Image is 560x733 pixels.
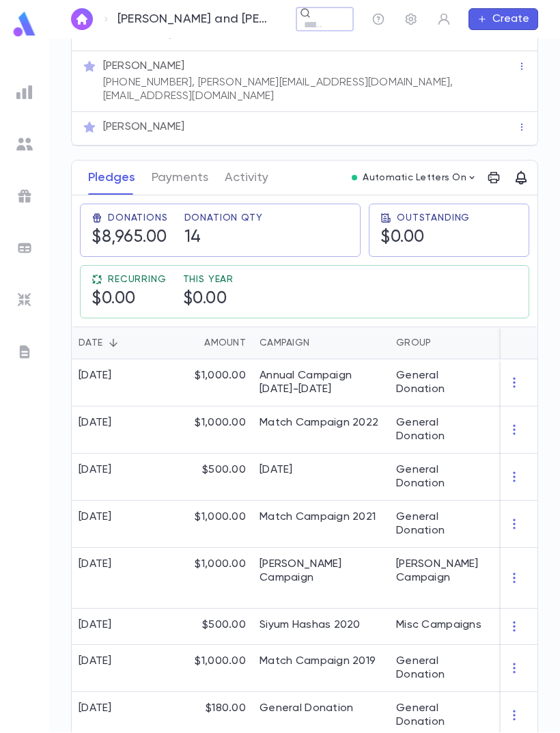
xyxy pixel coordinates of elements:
[396,369,485,396] div: General Donation
[11,11,38,38] img: logo
[260,510,376,524] div: Match Campaign 2021
[396,327,431,359] div: Group
[396,416,485,443] div: General Donation
[468,8,538,30] button: Create
[164,548,253,609] div: $1,000.00
[92,289,136,309] h5: $0.00
[260,557,382,585] div: Chanukas Habayis Campaign
[389,327,492,359] div: Group
[117,12,272,27] p: [PERSON_NAME] and [PERSON_NAME]
[74,14,90,25] img: home_white.a664292cf8c1dea59945f0da9f25487c.svg
[346,168,483,187] button: Automatic Letters On
[152,161,208,195] button: Payments
[396,702,485,729] div: General Donation
[164,454,253,501] div: $500.00
[79,702,112,715] div: [DATE]
[225,161,268,195] button: Activity
[164,359,253,406] div: $1,000.00
[79,327,102,359] div: Date
[363,172,466,183] p: Automatic Letters On
[164,406,253,454] div: $1,000.00
[79,416,112,430] div: [DATE]
[253,327,389,359] div: Campaign
[396,618,481,632] div: Misc Campaigns
[79,510,112,524] div: [DATE]
[108,274,167,285] span: Recurring
[16,240,33,256] img: batches_grey.339ca447c9d9533ef1741baa751efc33.svg
[79,618,112,632] div: [DATE]
[103,76,517,103] p: [PHONE_NUMBER], [PERSON_NAME][EMAIL_ADDRESS][DOMAIN_NAME], [EMAIL_ADDRESS][DOMAIN_NAME]
[396,510,485,538] div: General Donation
[396,654,485,682] div: General Donation
[183,274,234,285] span: This Year
[164,609,253,645] div: $500.00
[260,416,378,430] div: Match Campaign 2022
[260,369,382,396] div: Annual Campaign 2024-2025
[16,292,33,308] img: imports_grey.530a8a0e642e233f2baf0ef88e8c9fcb.svg
[309,332,331,354] button: Sort
[164,501,253,548] div: $1,000.00
[260,654,376,668] div: Match Campaign 2019
[102,332,124,354] button: Sort
[92,227,167,248] h5: $8,965.00
[183,289,227,309] h5: $0.00
[184,212,263,223] span: Donation Qty
[16,136,33,152] img: students_grey.60c7aba0da46da39d6d829b817ac14fc.svg
[79,557,112,571] div: [DATE]
[184,227,201,248] h5: 14
[164,645,253,692] div: $1,000.00
[260,702,353,715] div: General Donation
[204,327,246,359] div: Amount
[103,120,184,134] p: [PERSON_NAME]
[16,84,33,100] img: reports_grey.c525e4749d1bce6a11f5fe2a8de1b229.svg
[260,618,361,632] div: Siyum Hashas 2020
[164,327,253,359] div: Amount
[16,344,33,360] img: letters_grey.7941b92b52307dd3b8a917253454ce1c.svg
[16,188,33,204] img: campaigns_grey.99e729a5f7ee94e3726e6486bddda8f1.svg
[260,463,293,477] div: Purim 2022
[397,212,470,223] span: Outstanding
[431,332,453,354] button: Sort
[108,212,168,223] span: Donations
[396,557,485,585] div: Chanukas Habayis Campaign
[103,59,184,73] p: [PERSON_NAME]
[79,369,112,383] div: [DATE]
[79,654,112,668] div: [DATE]
[396,463,485,490] div: General Donation
[182,332,204,354] button: Sort
[380,227,425,248] h5: $0.00
[72,327,164,359] div: Date
[88,161,135,195] button: Pledges
[260,327,309,359] div: Campaign
[79,463,112,477] div: [DATE]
